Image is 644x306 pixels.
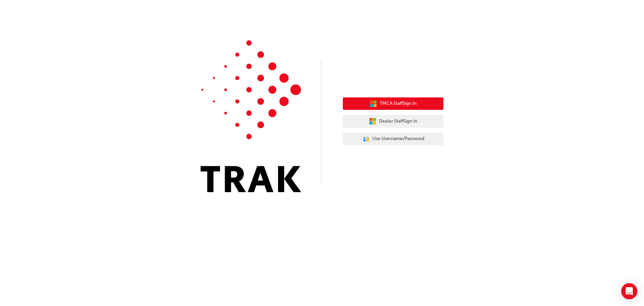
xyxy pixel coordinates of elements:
[621,283,637,299] div: Open Intercom Messenger
[379,118,417,125] span: Dealer Staff Sign In
[380,100,417,107] span: TMCA Staff Sign In
[343,133,443,145] button: Use Username/Password
[201,40,301,192] img: Trak
[372,135,424,143] span: Use Username/Password
[343,97,443,110] button: TMCA StaffSign In
[343,115,443,128] button: Dealer StaffSign In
